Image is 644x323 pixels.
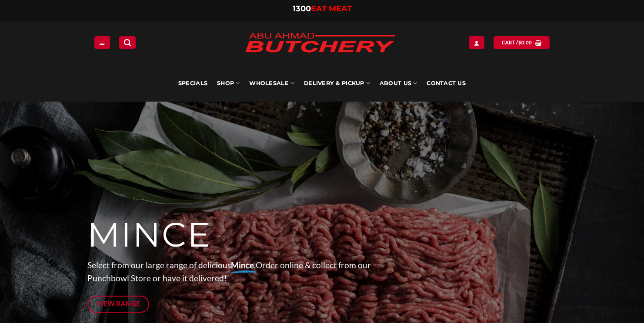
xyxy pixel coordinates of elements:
span: View Range [96,298,140,309]
a: Contact Us [427,65,466,102]
span: MINCE [87,214,211,256]
a: View cart [494,36,550,49]
a: Delivery & Pickup [304,65,370,102]
a: Search [119,36,136,49]
a: Login [469,36,484,49]
strong: Mince. [231,260,256,270]
a: SHOP [217,65,240,102]
a: Wholesale [249,65,294,102]
a: 1300EAT MEAT [293,4,352,13]
span: EAT MEAT [311,4,352,13]
a: Specials [178,65,207,102]
span: Cart / [502,39,532,46]
a: View Range [87,296,150,313]
span: 1300 [293,4,311,13]
a: Menu [94,36,110,49]
bdi: 0.00 [518,40,532,45]
a: About Us [380,65,417,102]
img: Abu Ahmad Butchery [237,27,403,60]
span: Select from our large range of delicious Order online & collect from our Punchbowl Store or have ... [87,260,371,283]
span: $ [518,39,521,46]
